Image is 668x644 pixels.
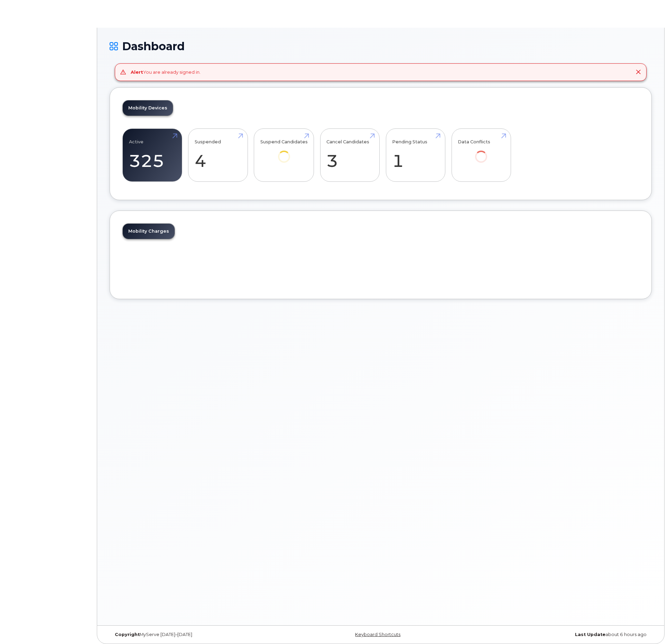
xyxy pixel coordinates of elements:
strong: Alert [131,69,143,75]
a: Active 325 [129,132,176,178]
strong: Last Update [575,632,605,637]
a: Data Conflicts [458,132,504,172]
strong: Copyright [115,632,140,637]
div: MyServe [DATE]–[DATE] [110,632,290,637]
div: about 6 hours ago [471,632,652,637]
a: Pending Status 1 [392,132,439,178]
h1: Dashboard [110,40,652,52]
a: Keyboard Shortcuts [355,632,400,637]
a: Suspended 4 [195,132,241,178]
a: Suspend Candidates [260,132,308,172]
a: Cancel Candidates 3 [326,132,373,178]
div: You are already signed in. [131,69,201,75]
a: Mobility Devices [123,100,173,116]
a: Mobility Charges [123,224,175,239]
